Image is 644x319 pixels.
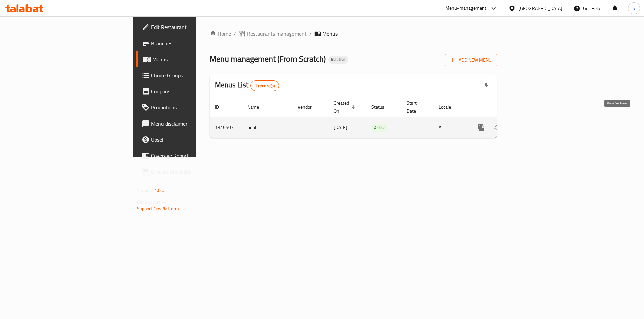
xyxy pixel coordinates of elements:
[136,148,241,164] a: Coverage Report
[489,119,505,136] button: Change Status
[137,197,168,206] span: Get support on:
[334,99,358,115] span: Created On
[151,152,236,160] span: Coverage Report
[152,55,236,63] span: Menus
[151,119,236,128] span: Menu disclaimer
[633,5,635,12] span: b
[151,136,236,144] span: Upsell
[242,117,292,138] td: final
[136,51,241,67] a: Menus
[371,103,393,111] span: Status
[210,30,497,38] nav: breadcrumb
[137,204,179,213] a: Support.OpsPlatform
[136,35,241,51] a: Branches
[450,56,492,64] span: Add New Menu
[371,124,388,132] div: Active
[136,132,241,148] a: Upsell
[136,164,241,180] a: Grocery Checklist
[151,168,236,176] span: Grocery Checklist
[151,103,236,111] span: Promotions
[298,103,320,111] span: Vendor
[136,83,241,99] a: Coupons
[247,30,307,38] span: Restaurants management
[215,103,228,111] span: ID
[433,117,468,138] td: All
[401,117,433,138] td: -
[478,78,494,94] div: Export file
[328,57,348,62] span: Inactive
[251,83,279,89] span: 1 record(s)
[247,103,268,111] span: Name
[136,115,241,132] a: Menu disclaimer
[151,71,236,79] span: Choice Groups
[151,87,236,95] span: Coupons
[439,103,460,111] span: Locale
[151,23,236,31] span: Edit Restaurant
[210,51,326,66] span: Menu management ( From Scratch )
[215,80,279,91] h2: Menus List
[334,123,347,132] span: [DATE]
[328,56,348,64] div: Inactive
[250,80,279,91] div: Total records count
[136,99,241,115] a: Promotions
[309,30,312,38] li: /
[473,119,489,136] button: more
[136,19,241,35] a: Edit Restaurant
[136,67,241,83] a: Choice Groups
[518,5,562,12] div: [GEOGRAPHIC_DATA]
[407,99,425,115] span: Start Date
[151,39,236,47] span: Branches
[154,186,165,195] span: 1.0.0
[137,186,153,195] span: Version:
[239,30,307,38] a: Restaurants management
[322,30,338,38] span: Menus
[445,54,497,66] button: Add New Menu
[371,124,388,132] span: Active
[210,97,543,138] table: enhanced table
[445,4,487,12] div: Menu-management
[468,97,543,117] th: Actions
